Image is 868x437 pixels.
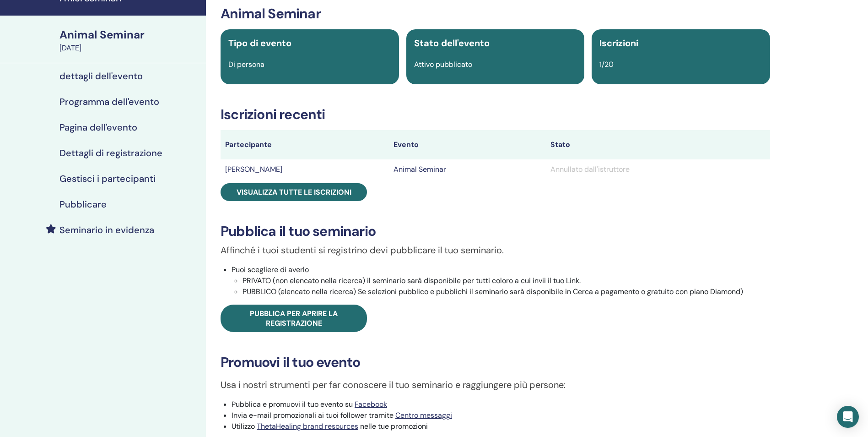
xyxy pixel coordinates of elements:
[221,223,770,240] h3: Pubblica il tuo seminario
[228,60,264,69] span: Di persona
[221,159,389,180] td: [PERSON_NAME]
[59,96,159,107] h4: Programma dell'evento
[221,305,367,332] a: Pubblica per aprire la registrazione
[395,410,452,420] a: Centro messaggi
[59,173,156,184] h4: Gestisci i partecipanti
[59,224,154,235] h4: Seminario in evidenza
[228,37,291,49] span: Tipo di evento
[221,5,770,22] h3: Animal Seminar
[59,71,143,82] h4: dettagli dell'evento
[250,309,338,328] span: Pubblica per aprire la registrazione
[221,183,367,201] a: Visualizza tutte le iscrizioni
[221,106,770,123] h3: Iscrizioni recenti
[221,130,389,159] th: Partecipante
[221,378,770,392] p: Usa i nostri strumenti per far conoscere il tuo seminario e raggiungere più persone:
[257,421,358,431] a: ThetaHealing brand resources
[414,60,472,69] span: Attivo pubblicato
[59,122,137,133] h4: Pagina dell'evento
[221,243,770,257] p: Affinché i tuoi studenti si registrino devi pubblicare il tuo seminario.
[237,187,351,197] span: Visualizza tutte le iscrizioni
[54,27,206,54] a: Animal Seminar[DATE]
[59,199,107,210] h4: Pubblicare
[599,60,614,69] span: 1/20
[243,275,770,286] li: PRIVATO (non elencato nella ricerca) il seminario sarà disponibile per tutti coloro a cui invii i...
[550,164,766,175] div: Annullato dall'istruttore
[837,406,859,428] div: Open Intercom Messenger
[355,399,387,409] a: Facebook
[243,286,770,297] li: PUBBLICO (elencato nella ricerca) Se selezioni pubblico e pubblichi il seminario sarà disponibile...
[546,130,770,159] th: Stato
[59,27,200,43] div: Animal Seminar
[232,264,770,297] li: Puoi scegliere di averlo
[232,410,770,421] li: Invia e-mail promozionali ai tuoi follower tramite
[59,147,162,158] h4: Dettagli di registrazione
[414,37,490,49] span: Stato dell'evento
[389,159,546,180] td: Animal Seminar
[59,43,200,54] div: [DATE]
[221,354,770,371] h3: Promuovi il tuo evento
[389,130,546,159] th: Evento
[232,399,770,410] li: Pubblica e promuovi il tuo evento su
[232,421,770,432] li: Utilizzo nelle tue promozioni
[599,37,638,49] span: Iscrizioni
